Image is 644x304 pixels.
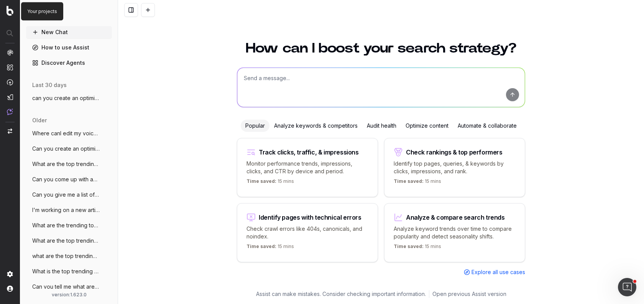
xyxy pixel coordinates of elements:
[26,281,112,293] button: Can you tell me what are the top 10 issu
[246,243,276,249] span: Time saved:
[26,57,112,69] a: Discover Agents
[269,120,362,132] div: Analyze keywords & competitors
[246,160,368,175] p: Monitor performance trends, impressions, clicks, and CTR by device and period.
[472,268,525,276] span: Explore all use cases
[241,120,269,132] div: Popular
[394,160,516,175] p: Identify top pages, queries, & keywords by clicks, impressions, and rank.
[256,290,426,298] p: Assist can make mistakes. Consider checking important information.
[394,178,441,187] p: 15 mins
[32,237,100,245] span: What are the top trending topics in orga
[32,191,100,199] span: Can you give me a list of trending topic
[7,64,13,71] img: Intelligence
[7,49,13,56] img: Analytics
[26,250,112,262] button: what are the top trending topics in the
[32,252,100,260] span: what are the top trending topics in the
[26,158,112,170] button: What are the top trending topics in orga
[32,94,100,102] span: can you create an optimized meta descrip
[26,235,112,247] button: What are the top trending topics in orga
[32,145,100,153] span: Can you create an optimized meta Title a
[26,92,112,104] button: can you create an optimized meta descrip
[32,206,100,214] span: I'm working on a new article for our web
[406,214,505,220] div: Analyze & compare search trends
[259,149,359,155] div: Track clicks, traffic, & impressions
[246,178,276,184] span: Time saved:
[26,204,112,216] button: I'm working on a new article for our web
[32,176,100,183] span: Can you come up with an optimized SEO ti
[27,8,57,15] p: Your projects
[26,26,112,38] button: New Chat
[7,286,13,292] img: My account
[362,120,401,132] div: Audit health
[7,108,13,115] img: Assist
[394,243,441,253] p: 15 mins
[26,219,112,232] button: What are the trending topics around orga
[32,130,100,137] span: Where canI edit my voice and tone
[26,127,112,140] button: Where canI edit my voice and tone
[26,143,112,155] button: Can you create an optimized meta Title a
[32,117,47,124] span: older
[26,173,112,186] button: Can you come up with an optimized SEO ti
[7,6,13,16] img: Botify logo
[618,278,636,296] iframe: Intercom live chat
[406,149,503,155] div: Check rankings & top performers
[246,243,294,253] p: 15 mins
[246,225,368,240] p: Check crawl errors like 404s, canonicals, and noindex.
[32,160,100,168] span: What are the top trending topics in orga
[394,178,424,184] span: Time saved:
[432,290,506,298] a: Open previous Assist version
[259,214,361,220] div: Identify pages with technical errors
[7,94,13,100] img: Studio
[394,243,424,249] span: Time saved:
[464,268,525,276] a: Explore all use cases
[32,268,100,275] span: What is the top trending topic in fashio
[26,265,112,278] button: What is the top trending topic in fashio
[7,271,13,277] img: Setting
[32,222,100,229] span: What are the trending topics around orga
[26,41,112,54] a: How to use Assist
[237,41,525,55] h1: How can I boost your search strategy?
[246,178,294,187] p: 15 mins
[29,292,109,298] div: version: 1.623.0
[401,120,453,132] div: Optimize content
[32,283,100,291] span: Can you tell me what are the top 10 issu
[26,189,112,201] button: Can you give me a list of trending topic
[8,128,12,134] img: Switch project
[32,81,67,89] span: last 30 days
[453,120,521,132] div: Automate & collaborate
[7,79,13,85] img: Activation
[394,225,516,240] p: Analyze keyword trends over time to compare popularity and detect seasonality shifts.
[29,6,109,17] button: Assist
